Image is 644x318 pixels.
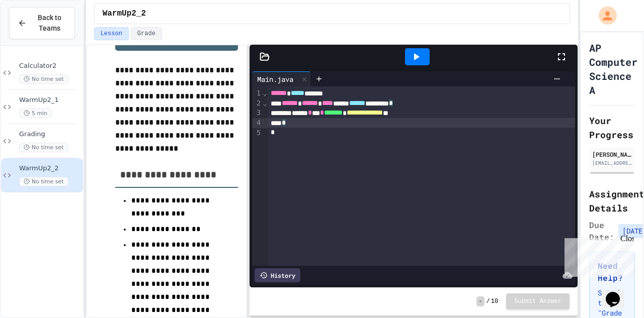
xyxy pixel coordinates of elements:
[19,109,52,118] span: 5 min
[476,296,484,306] span: -
[589,114,635,142] h2: Your Progress
[592,159,632,167] div: [EMAIL_ADDRESS][DOMAIN_NAME]
[491,297,498,305] span: 10
[560,234,634,277] iframe: chat widget
[94,27,129,40] button: Lesson
[252,98,262,109] div: 2
[103,8,146,20] span: WarmUp2_2
[19,143,68,152] span: No time set
[589,219,614,243] span: Due Date:
[33,13,66,34] span: Back to Teams
[252,88,262,98] div: 1
[9,7,75,39] button: Back to Teams
[262,89,267,97] span: Fold line
[487,297,490,305] span: /
[131,27,162,40] button: Grade
[19,62,81,70] span: Calculator2
[4,4,69,64] div: Chat with us now!Close
[262,99,267,107] span: Fold line
[252,71,311,86] div: Main.java
[255,268,300,282] div: History
[252,118,262,128] div: 4
[252,128,262,138] div: 5
[589,41,637,97] h1: AP Computer Science A
[19,177,68,186] span: No time set
[19,164,81,173] span: WarmUp2_2
[252,74,298,84] div: Main.java
[252,108,262,118] div: 3
[19,130,81,139] span: Grading
[602,278,634,308] iframe: chat widget
[592,150,632,159] div: [PERSON_NAME]
[514,297,561,305] span: Submit Answer
[19,96,81,104] span: WarmUp2_1
[589,187,635,215] h2: Assignment Details
[506,293,570,309] button: Submit Answer
[588,4,619,27] div: My Account
[19,74,68,84] span: No time set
